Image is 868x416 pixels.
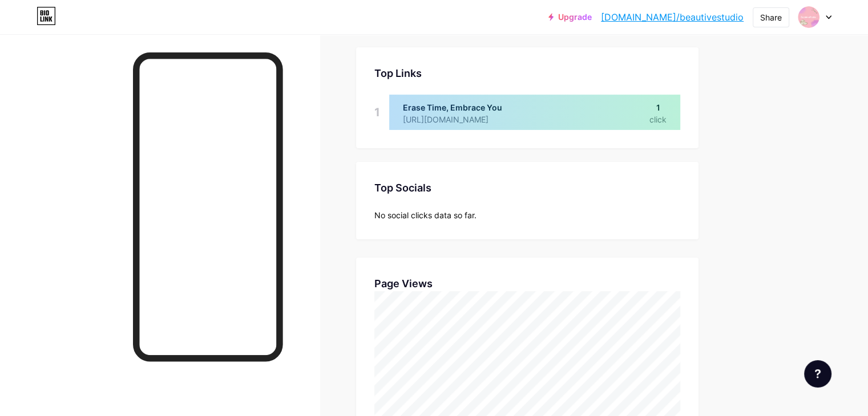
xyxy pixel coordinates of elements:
a: [DOMAIN_NAME]/beautivestudio [601,10,744,24]
img: Naruto Nikolov [798,6,819,28]
div: No social clicks data so far. [374,209,680,221]
div: Share [760,11,782,23]
div: 1 [374,95,380,130]
div: Top Links [374,66,680,81]
div: Top Socials [374,180,680,195]
a: Upgrade [548,13,592,22]
div: Page Views [374,276,680,291]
